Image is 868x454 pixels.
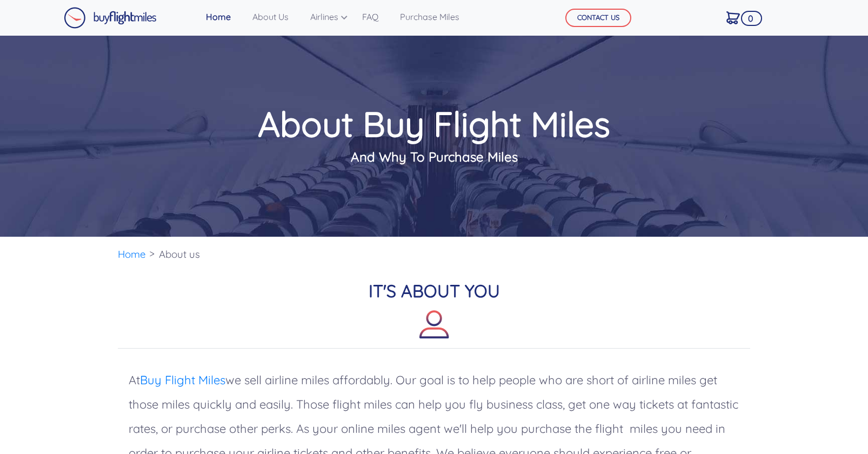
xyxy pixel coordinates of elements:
img: Buy Flight Miles Logo [64,7,157,29]
span: 0 [741,11,762,26]
a: Home [202,6,235,28]
a: Home [118,248,146,261]
a: FAQ [358,6,383,28]
a: Buy Flight Miles [140,372,225,388]
a: About Us [248,6,293,28]
a: Purchase Miles [396,6,464,28]
h2: IT'S ABOUT YOU [118,281,750,349]
a: Buy Flight Miles Logo [64,4,157,31]
a: Airlines [306,6,345,28]
img: about-icon [419,310,449,339]
a: 0 [722,6,744,29]
li: About us [153,237,205,272]
img: Cart [726,11,740,24]
button: CONTACT US [565,9,631,27]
